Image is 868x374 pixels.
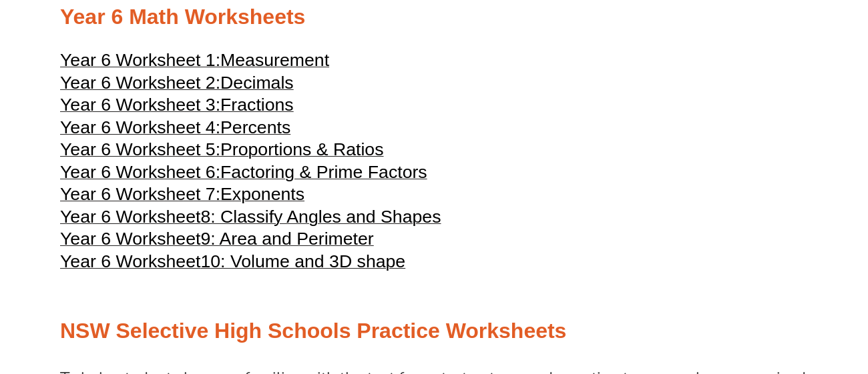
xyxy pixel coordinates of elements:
[220,139,383,159] span: Proportions & Ratios
[220,95,294,115] span: Fractions
[60,95,220,115] span: Year 6 Worksheet 3:
[60,184,220,204] span: Year 6 Worksheet 7:
[60,257,405,271] a: Year 6 Worksheet10: Volume and 3D shape
[60,56,329,69] a: Year 6 Worksheet 1:Measurement
[60,235,374,248] a: Year 6 Worksheet9: Area and Perimeter
[220,50,329,70] span: Measurement
[60,190,304,203] a: Year 6 Worksheet 7:Exponents
[60,145,384,159] a: Year 6 Worksheet 5:Proportions & Ratios
[60,79,294,92] a: Year 6 Worksheet 2:Decimals
[60,3,808,31] h2: Year 6 Math Worksheets
[60,251,200,271] span: Year 6 Worksheet
[200,207,441,227] span: 8: Classify Angles and Shapes
[60,123,290,137] a: Year 6 Worksheet 4:Percents
[220,162,427,182] span: Factoring & Prime Factors
[60,73,220,93] span: Year 6 Worksheet 2:
[220,73,294,93] span: Decimals
[60,50,220,70] span: Year 6 Worksheet 1:
[60,317,808,345] h2: NSW Selective High Schools Practice Worksheets
[220,117,290,137] span: Percents
[60,229,200,249] span: Year 6 Worksheet
[60,117,220,137] span: Year 6 Worksheet 4:
[200,251,405,271] span: 10: Volume and 3D shape
[60,213,441,226] a: Year 6 Worksheet8: Classify Angles and Shapes
[647,223,868,374] iframe: Chat Widget
[60,101,294,114] a: Year 6 Worksheet 3:Fractions
[60,162,220,182] span: Year 6 Worksheet 6:
[60,139,220,159] span: Year 6 Worksheet 5:
[60,168,427,181] a: Year 6 Worksheet 6:Factoring & Prime Factors
[220,184,304,204] span: Exponents
[200,229,373,249] span: 9: Area and Perimeter
[60,207,200,227] span: Year 6 Worksheet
